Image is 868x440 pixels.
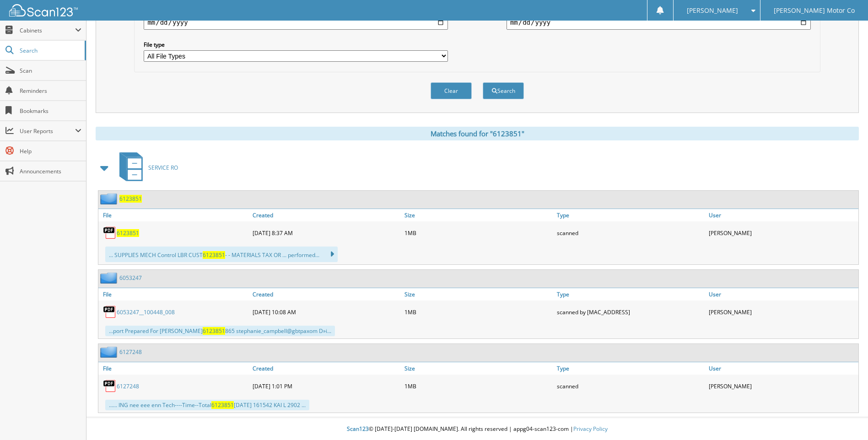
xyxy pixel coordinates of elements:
[96,127,859,140] div: Matches found for "6123851"
[687,8,738,13] span: [PERSON_NAME]
[555,303,706,321] div: scanned by [MAC_ADDRESS]
[119,274,142,282] a: 6053247
[117,229,139,237] a: 6123851
[20,67,81,75] span: Scan
[119,348,142,356] a: 6127248
[20,87,81,95] span: Reminders
[119,195,142,203] a: 6123851
[103,226,117,240] img: PDF.png
[105,400,309,410] div: ...... ING nee eee enn Tech----Time--Total [DATE] 161542 KAI L 2902 ...
[20,47,80,54] span: Search
[103,305,117,319] img: PDF.png
[117,382,139,390] a: 6127248
[431,82,472,99] button: Clear
[250,209,402,221] a: Created
[114,150,178,186] a: SERVICE RO
[555,224,706,242] div: scanned
[347,425,369,433] span: Scan123
[98,209,250,221] a: File
[250,224,402,242] div: [DATE] 8:37 AM
[144,15,448,30] input: start
[203,251,225,259] span: 6123851
[250,288,402,300] a: Created
[98,288,250,300] a: File
[822,396,868,440] iframe: Chat Widget
[117,308,175,316] a: 6053247__100448_008
[100,346,119,358] img: folder2.png
[706,288,858,300] a: User
[555,209,706,221] a: Type
[203,327,225,335] span: 6123851
[211,401,234,409] span: 6123851
[706,377,858,395] div: [PERSON_NAME]
[402,288,554,300] a: Size
[100,272,119,284] img: folder2.png
[507,15,811,30] input: end
[483,82,524,99] button: Search
[98,362,250,375] a: File
[20,147,81,155] span: Help
[20,127,75,135] span: User Reports
[250,377,402,395] div: [DATE] 1:01 PM
[9,4,78,16] img: scan123-logo-white.svg
[103,379,117,393] img: PDF.png
[402,209,554,221] a: Size
[402,224,554,242] div: 1MB
[706,209,858,221] a: User
[20,27,75,34] span: Cabinets
[402,377,554,395] div: 1MB
[105,326,335,336] div: ...port Prepared For [PERSON_NAME] 865 stephanie_campbell@gbtpaxom D»i...
[402,362,554,375] a: Size
[105,247,338,262] div: ... SUPPLIES MECH Control LBR CUST - - MATERIALS TAX OR ... performed...
[100,193,119,204] img: folder2.png
[555,288,706,300] a: Type
[250,303,402,321] div: [DATE] 10:08 AM
[402,303,554,321] div: 1MB
[706,303,858,321] div: [PERSON_NAME]
[148,164,178,172] span: SERVICE RO
[573,425,608,433] a: Privacy Policy
[20,167,81,175] span: Announcements
[20,107,81,115] span: Bookmarks
[706,224,858,242] div: [PERSON_NAME]
[774,8,855,13] span: [PERSON_NAME] Motor Co
[250,362,402,375] a: Created
[706,362,858,375] a: User
[555,362,706,375] a: Type
[144,41,448,48] label: File type
[555,377,706,395] div: scanned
